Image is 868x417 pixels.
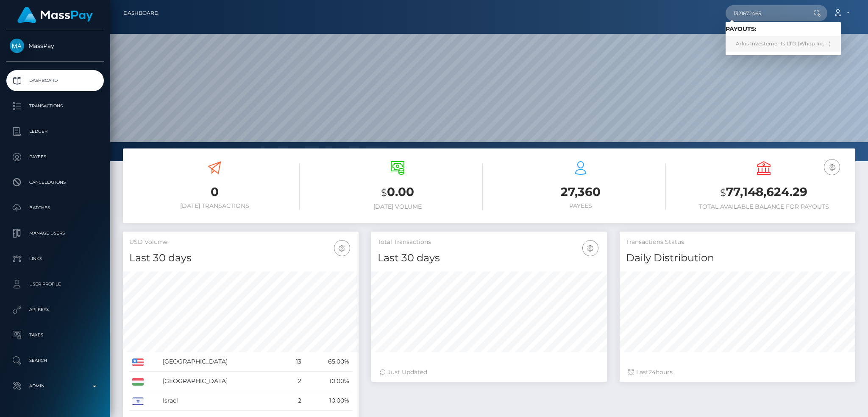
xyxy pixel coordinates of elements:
[123,4,159,22] a: Dashboard
[132,397,144,405] img: IL.png
[160,391,284,411] td: Israel
[726,5,805,21] input: Search...
[10,227,100,240] p: Manage Users
[6,325,104,346] a: Taxes
[495,202,666,210] h6: Payees
[304,372,352,391] td: 10.00%
[10,74,100,87] p: Dashboard
[495,184,666,200] h3: 27,360
[284,372,304,391] td: 2
[10,39,24,53] img: MassPay
[10,278,100,291] p: User Profile
[6,197,104,218] a: Batches
[10,380,100,392] p: Admin
[381,187,387,199] small: $
[720,187,726,199] small: $
[10,151,100,163] p: Payees
[378,251,601,266] h4: Last 30 days
[10,125,100,138] p: Ledger
[626,251,849,266] h4: Daily Distribution
[10,176,100,189] p: Cancellations
[626,238,849,246] h5: Transactions Status
[160,372,284,391] td: [GEOGRAPHIC_DATA]
[628,368,847,377] div: Last hours
[129,184,300,200] h3: 0
[6,121,104,142] a: Ledger
[304,352,352,372] td: 65.00%
[726,36,841,52] a: Arlos Investements LTD (Whop Inc - )
[726,25,841,33] h6: Payouts:
[10,100,100,112] p: Transactions
[6,375,104,397] a: Admin
[284,391,304,411] td: 2
[6,350,104,371] a: Search
[10,252,100,265] p: Links
[17,7,93,23] img: MassPay Logo
[129,238,352,246] h5: USD Volume
[10,202,100,214] p: Batches
[679,203,849,210] h6: Total Available Balance for Payouts
[129,251,352,266] h4: Last 30 days
[312,203,483,210] h6: [DATE] Volume
[648,368,656,376] span: 24
[10,354,100,367] p: Search
[132,358,144,366] img: US.png
[10,303,100,316] p: API Keys
[6,299,104,320] a: API Keys
[312,184,483,201] h3: 0.00
[304,391,352,411] td: 10.00%
[6,70,104,91] a: Dashboard
[6,223,104,244] a: Manage Users
[6,146,104,168] a: Payees
[380,368,598,377] div: Just Updated
[6,95,104,117] a: Transactions
[10,329,100,341] p: Taxes
[6,42,104,50] span: MassPay
[132,378,144,386] img: HU.png
[378,238,601,246] h5: Total Transactions
[6,172,104,193] a: Cancellations
[284,352,304,372] td: 13
[160,352,284,372] td: [GEOGRAPHIC_DATA]
[679,184,849,201] h3: 77,148,624.29
[6,248,104,269] a: Links
[129,202,300,210] h6: [DATE] Transactions
[6,274,104,295] a: User Profile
